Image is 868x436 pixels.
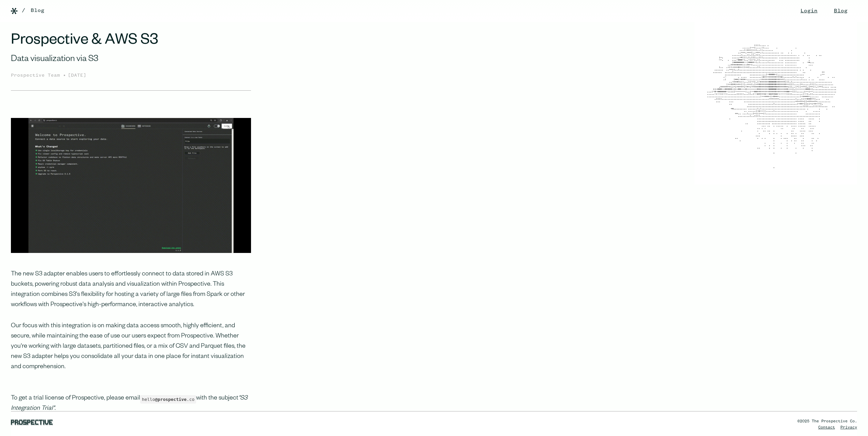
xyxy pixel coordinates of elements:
[11,54,251,66] div: Data visualization via S3
[11,321,251,372] p: Our focus with this integration is on making data access smooth, highly efficient, and secure, wh...
[11,72,63,79] div: Prospective Team
[22,6,25,15] div: /
[11,269,251,310] p: The new S3 adapter enables users to effortlessly connect to data stored in AWS S3 buckets, poweri...
[797,418,857,424] div: ©2025 The Prospective Co.
[11,33,251,51] h1: Prospective & AWS S3
[11,383,251,414] p: ‍ To get a trial license of Prospective, please email with the subject .
[818,425,835,430] a: Contact
[840,425,857,430] a: Privacy
[31,6,44,15] a: Blog
[63,71,66,79] div: •
[68,72,86,79] div: [DATE]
